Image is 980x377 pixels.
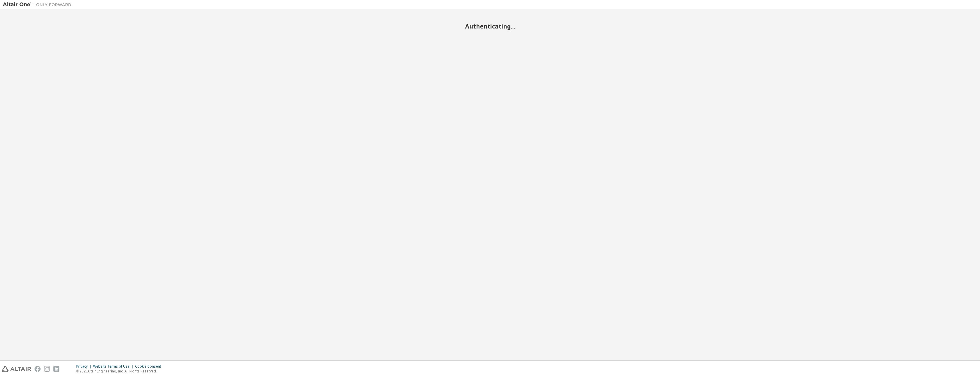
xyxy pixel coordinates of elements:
[44,366,50,372] img: instagram.svg
[76,364,93,369] div: Privacy
[53,366,59,372] img: linkedin.svg
[76,369,164,374] p: © 2025 Altair Engineering, Inc. All Rights Reserved.
[2,366,31,372] img: altair_logo.svg
[3,23,977,30] h2: Authenticating...
[135,364,164,369] div: Cookie Consent
[3,2,74,7] img: Altair One
[93,364,135,369] div: Website Terms of Use
[35,366,41,372] img: facebook.svg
